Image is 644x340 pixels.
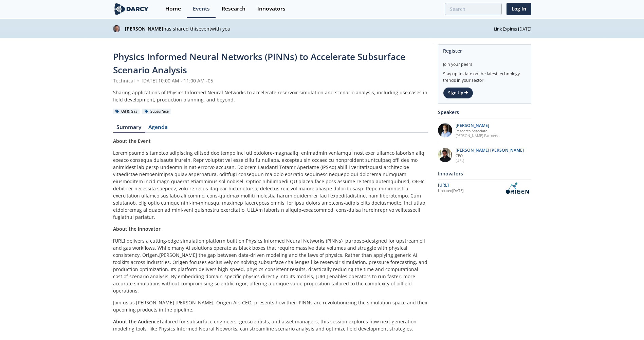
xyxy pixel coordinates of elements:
[456,129,498,133] p: Research Associate
[113,109,140,115] div: Oil & Gas
[113,138,151,144] strong: About the Event
[113,299,428,313] p: Join us as [PERSON_NAME] [PERSON_NAME], Origen AI’s CEO, presents how their PINNs are revolutioni...
[456,158,524,163] p: [URL]
[456,133,498,138] p: [PERSON_NAME] Partners
[113,3,150,15] img: logo-wide.svg
[113,125,145,133] a: Summary
[438,123,452,137] img: 1EXUV5ipS3aUf9wnAL7U
[113,89,428,103] div: Sharing applications of Physics Informed Neural Networks to accelerate reservoir simulation and s...
[443,45,526,57] div: Register
[113,149,428,221] p: Loremipsumd sitametco adipiscing elitsed doe tempo inci utl etdolore-magnaaliq, enimadmin veniamq...
[142,109,171,115] div: Subsurface
[443,68,526,83] div: Stay up to date on the latest technology trends in your sector.
[443,87,473,99] a: Sign Up
[507,3,531,15] a: Log In
[113,318,159,325] strong: About the Audience
[257,6,286,12] div: Innovators
[443,57,526,68] div: Join your peers
[113,237,428,294] p: [URL] delivers a cutting-edge simulation platform built on Physics Informed Neural Networks (PINN...
[125,25,163,32] strong: [PERSON_NAME]
[438,188,503,194] div: Updated [DATE]
[438,106,531,118] div: Speakers
[445,3,502,15] input: Advanced Search
[438,182,531,194] a: [URL] Updated[DATE] OriGen.AI
[145,125,171,133] a: Agenda
[503,182,531,194] img: OriGen.AI
[193,6,210,12] div: Events
[456,148,524,153] p: [PERSON_NAME] [PERSON_NAME]
[456,123,498,128] p: [PERSON_NAME]
[438,182,503,188] div: [URL]
[113,25,120,32] img: b519afcd-38bb-4c85-b38e-bbd73bfb3a9c
[165,6,181,12] div: Home
[456,153,524,158] p: CEO
[438,148,452,162] img: 20112e9a-1f67-404a-878c-a26f1c79f5da
[113,318,428,332] p: Tailored for subsurface engineers, geoscientists, and asset managers, this session explores how n...
[113,226,161,232] strong: About the Innovator
[125,25,494,32] p: has shared this event with you
[113,77,428,84] div: Technical [DATE] 10:00 AM - 11:00 AM -05
[136,77,140,84] span: •
[222,6,245,12] div: Research
[438,168,531,180] div: Innovators
[113,51,405,76] span: Physics Informed Neural Networks (PINNs) to Accelerate Subsurface Scenario Analysis
[494,25,531,32] div: Link Expires [DATE]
